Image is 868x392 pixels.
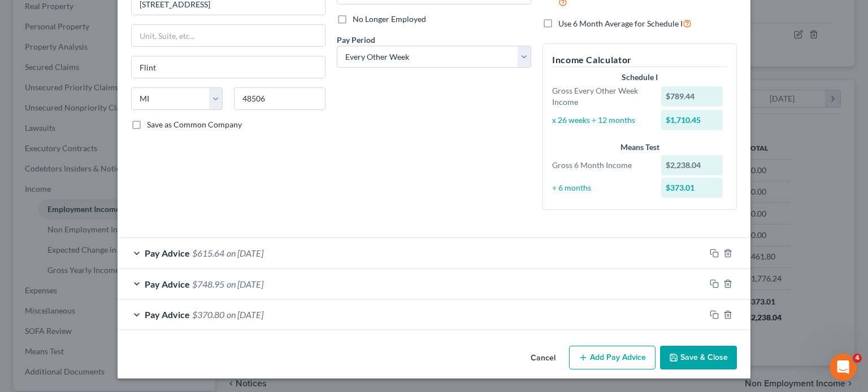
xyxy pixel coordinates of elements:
[853,354,862,363] span: 4
[145,248,190,258] span: Pay Advice
[830,354,857,381] iframe: Intercom live chat
[227,248,263,258] span: on [DATE]
[552,53,727,67] h5: Income Calculator
[661,178,723,198] div: $373.01
[660,346,737,369] button: Save & Close
[546,114,656,126] div: x 26 weeks ÷ 12 months
[558,19,683,28] span: Use 6 Month Average for Schedule I
[227,279,263,289] span: on [DATE]
[569,346,656,369] button: Add Pay Advice
[522,347,565,369] button: Cancel
[145,279,190,289] span: Pay Advice
[661,86,723,107] div: $789.44
[353,14,426,24] span: No Longer Employed
[145,309,190,320] span: Pay Advice
[192,248,224,258] span: $615.64
[552,72,727,83] div: Schedule I
[192,279,224,289] span: $748.95
[337,35,375,45] span: Pay Period
[546,85,656,108] div: Gross Every Other Week Income
[552,142,727,153] div: Means Test
[227,309,263,320] span: on [DATE]
[546,182,656,193] div: ÷ 6 months
[132,56,325,78] input: Enter city...
[132,25,325,46] input: Unit, Suite, etc...
[234,87,325,110] input: Enter zip...
[661,110,723,130] div: $1,710.45
[192,309,224,320] span: $370.80
[147,120,242,129] span: Save as Common Company
[546,160,656,171] div: Gross 6 Month Income
[661,155,723,175] div: $2,238.04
